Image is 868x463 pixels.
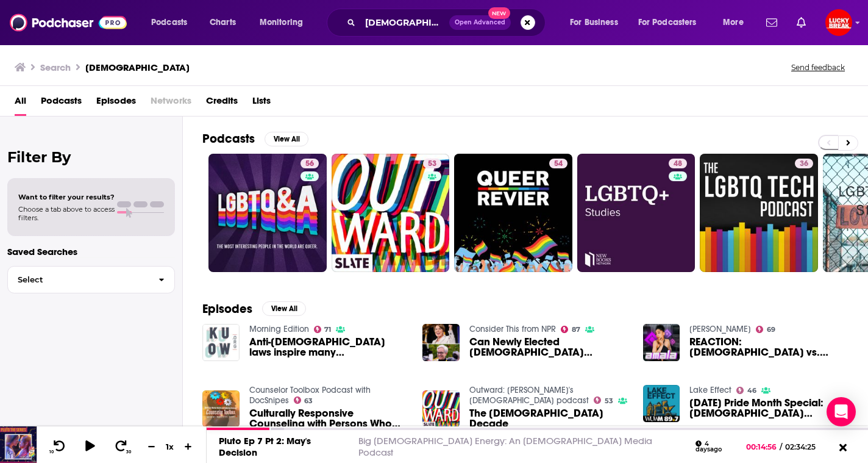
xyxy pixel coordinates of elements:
[723,14,744,31] span: More
[714,13,759,32] button: open menu
[422,324,460,361] a: Can Newly Elected LGBTQ Lawmakers Shift The Landscape For LGBTQ Rights?
[249,324,309,334] a: Morning Edition
[210,14,236,31] span: Charts
[695,440,736,453] div: 4 days ago
[454,154,572,272] a: 54
[202,390,240,428] img: Culturally Responsive Counseling with Persons Who Are LGBTQ2IK
[219,435,311,458] a: Pluto Ep 7 Pt 2: May's Decision
[206,91,238,116] a: Credits
[825,9,852,36] img: User Profile
[669,159,687,168] a: 48
[7,266,175,293] button: Select
[488,7,510,19] span: New
[800,158,808,170] span: 36
[85,62,190,73] h3: [DEMOGRAPHIC_DATA]
[160,442,180,451] div: 1 x
[572,327,580,332] span: 87
[746,442,780,451] span: 00:14:56
[10,11,127,34] img: Podchaser - Follow, Share and Rate Podcasts
[301,159,319,168] a: 56
[780,442,782,451] span: /
[594,397,613,404] a: 53
[41,91,82,116] a: Podcasts
[736,387,756,394] a: 46
[689,385,731,395] a: Lake Effect
[788,62,848,73] button: Send feedback
[469,337,628,357] a: Can Newly Elected LGBTQ Lawmakers Shift The Landscape For LGBTQ Rights?
[18,205,115,222] span: Choose a tab above to access filters.
[202,131,255,146] h2: Podcasts
[782,442,828,451] span: 02:34:25
[428,158,436,170] span: 53
[605,398,613,404] span: 53
[570,14,618,31] span: For Business
[8,276,149,284] span: Select
[689,398,848,418] a: Tuesday 6/27/23 Pride Month Special: LGBTQ incarceration, LGBTQ health care, LGBTQ farmers, Progr...
[202,13,243,32] a: Charts
[305,158,314,170] span: 56
[577,154,695,272] a: 48
[358,435,652,458] a: Big [DEMOGRAPHIC_DATA] Energy: An [DEMOGRAPHIC_DATA] Media Podcast
[18,193,115,201] span: Want to filter your results?
[469,337,628,357] span: Can Newly Elected [DEMOGRAPHIC_DATA] Lawmakers Shift The Landscape For [DEMOGRAPHIC_DATA] Rights?
[825,9,852,36] span: Logged in as annagregory
[49,450,54,454] span: 10
[827,397,856,426] div: Open Intercom Messenger
[249,385,371,406] a: Counselor Toolbox Podcast with DocSnipes
[251,13,319,32] button: open menu
[151,91,191,116] span: Networks
[7,246,175,257] p: Saved Searches
[304,398,313,404] span: 63
[747,388,756,393] span: 46
[795,159,813,168] a: 36
[767,327,775,332] span: 69
[643,385,680,422] img: Tuesday 6/27/23 Pride Month Special: LGBTQ incarceration, LGBTQ health care, LGBTQ farmers, Progr...
[756,326,775,333] a: 69
[314,326,332,333] a: 71
[689,398,848,418] span: [DATE] Pride Month Special: [DEMOGRAPHIC_DATA] incarceration, [DEMOGRAPHIC_DATA] health care, [DE...
[561,13,633,32] button: open menu
[423,159,441,168] a: 53
[643,324,680,361] img: REACTION: LGBTQ vs. Former LGBTQ [Jubilee Middle Ground]
[324,327,331,332] span: 71
[674,158,682,170] span: 48
[252,91,271,116] a: Lists
[7,148,175,166] h2: Filter By
[15,91,26,116] a: All
[208,154,327,272] a: 56
[202,324,240,361] img: Anti-LGBTQ laws inspire many LGBTQ people to seek public office
[249,408,408,429] a: Culturally Responsive Counseling with Persons Who Are LGBTQ2IK
[469,408,628,429] span: The [DEMOGRAPHIC_DATA] Decade
[825,9,852,36] button: Show profile menu
[332,154,450,272] a: 53
[554,158,563,170] span: 54
[40,62,71,73] h3: Search
[202,301,252,317] h2: Episodes
[360,13,449,32] input: Search podcasts, credits, & more...
[249,337,408,357] span: Anti-[DEMOGRAPHIC_DATA] laws inspire many [DEMOGRAPHIC_DATA] people to seek public office
[689,337,848,357] a: REACTION: LGBTQ vs. Former LGBTQ [Jubilee Middle Ground]
[265,132,308,146] button: View All
[549,159,567,168] a: 54
[630,13,714,32] button: open menu
[792,12,811,33] a: Show notifications dropdown
[260,14,303,31] span: Monitoring
[143,13,203,32] button: open menu
[202,301,306,317] a: EpisodesView All
[249,337,408,357] a: Anti-LGBTQ laws inspire many LGBTQ people to seek public office
[422,390,460,428] a: The LGBTQ Decade
[689,337,848,357] span: REACTION: [DEMOGRAPHIC_DATA] vs. Former [DEMOGRAPHIC_DATA] [[GEOGRAPHIC_DATA]]
[638,14,697,31] span: For Podcasters
[449,15,511,30] button: Open AdvancedNew
[455,20,505,26] span: Open Advanced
